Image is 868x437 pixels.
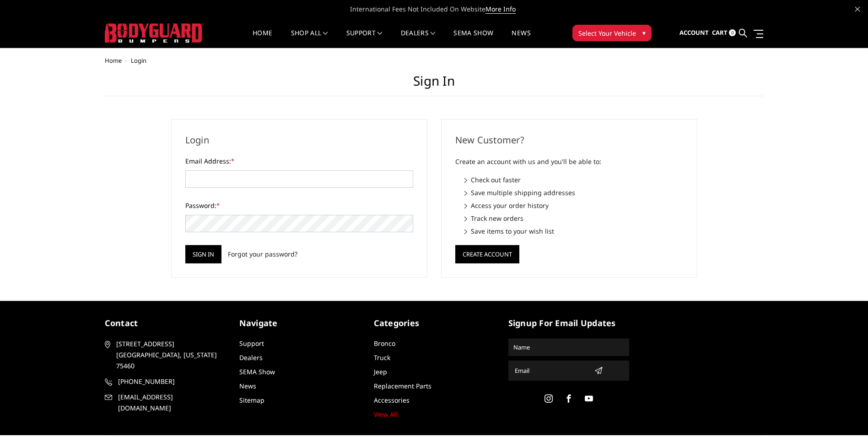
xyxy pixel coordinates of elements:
span: ▾ [642,28,646,38]
a: shop all [291,30,328,48]
img: BODYGUARD BUMPERS [105,23,203,43]
span: Account [679,28,709,37]
a: [EMAIL_ADDRESS][DOMAIN_NAME] [105,392,226,414]
a: Account [679,21,709,45]
span: Login [131,56,146,65]
a: Home [253,30,272,48]
span: [EMAIL_ADDRESS][DOMAIN_NAME] [118,392,224,414]
span: [PHONE_NUMBER] [118,376,224,387]
a: Create Account [455,249,519,257]
a: SEMA Show [453,30,493,48]
li: Save items to your wish list [464,226,683,236]
input: Name [510,340,628,355]
h2: New Customer? [455,133,683,147]
label: Email Address: [185,156,413,166]
a: Jeep [374,367,387,376]
h2: Login [185,133,413,147]
a: SEMA Show [239,367,275,376]
a: Support [346,30,383,48]
input: Email [511,363,591,378]
a: Cart 0 [712,21,736,45]
a: Home [105,56,122,65]
span: Select Your Vehicle [578,28,636,38]
span: [STREET_ADDRESS] [GEOGRAPHIC_DATA], [US_STATE] 75460 [116,339,222,371]
a: Sitemap [239,396,264,404]
h5: Navigate [239,317,360,329]
a: View All [374,410,398,419]
a: Replacement Parts [374,382,431,390]
h1: Sign in [105,73,764,96]
p: Create an account with us and you'll be able to: [455,156,683,167]
h5: contact [105,317,226,329]
li: Access your order history [464,201,683,210]
input: Sign in [185,245,221,263]
a: More Info [485,5,516,14]
span: Cart [712,28,728,37]
span: 0 [729,29,736,36]
a: Truck [374,353,390,362]
a: [PHONE_NUMBER] [105,376,226,387]
button: Select Your Vehicle [572,25,652,41]
a: News [239,382,256,390]
label: Password: [185,201,413,210]
a: Bronco [374,339,395,348]
li: Track new orders [464,213,683,223]
h5: Categories [374,317,495,329]
a: Dealers [239,353,263,362]
h5: signup for email updates [508,317,629,329]
a: Dealers [401,30,436,48]
a: Accessories [374,396,410,404]
li: Save multiple shipping addresses [464,188,683,197]
a: Support [239,339,264,348]
a: Forgot your password? [228,249,297,259]
a: News [512,30,530,48]
li: Check out faster [464,175,683,185]
button: Create Account [455,245,519,263]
